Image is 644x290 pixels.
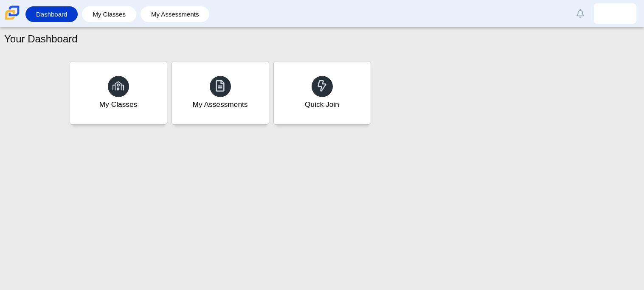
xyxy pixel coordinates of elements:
a: Alerts [571,4,590,23]
a: Quick Join [273,61,371,125]
div: My Classes [99,99,138,110]
a: Dashboard [30,6,73,22]
a: Carmen School of Science & Technology [3,16,21,23]
div: My Assessments [193,99,248,110]
a: My Assessments [172,61,269,125]
a: My Classes [86,6,132,22]
a: My Classes [70,61,167,125]
div: Quick Join [305,99,339,110]
a: My Assessments [145,6,205,22]
img: sarai.delgado.3cmHeJ [608,7,622,20]
h1: Your Dashboard [4,32,78,46]
a: sarai.delgado.3cmHeJ [594,3,636,24]
img: Carmen School of Science & Technology [3,4,21,22]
